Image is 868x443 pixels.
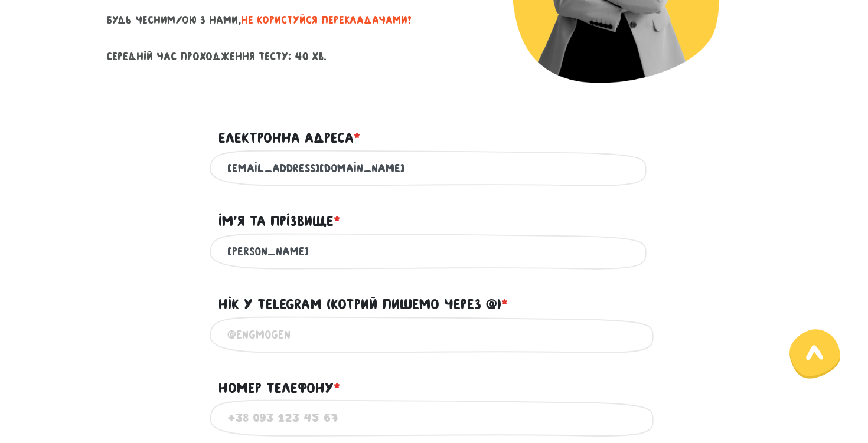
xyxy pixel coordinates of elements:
label: Ім'я та прізвище [218,210,340,232]
label: Нік у Telegram (котрий пишемо через @) [218,293,508,316]
label: Номер телефону [218,377,340,399]
label: Електронна адреса [218,127,360,149]
input: +38 093 123 45 67 [227,405,641,431]
input: Василь Герундієв [227,238,641,265]
input: @engmogen [227,321,641,348]
input: englishmonsters@gmail.com [227,155,641,182]
span: не користуйся перекладачами! [241,14,412,26]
